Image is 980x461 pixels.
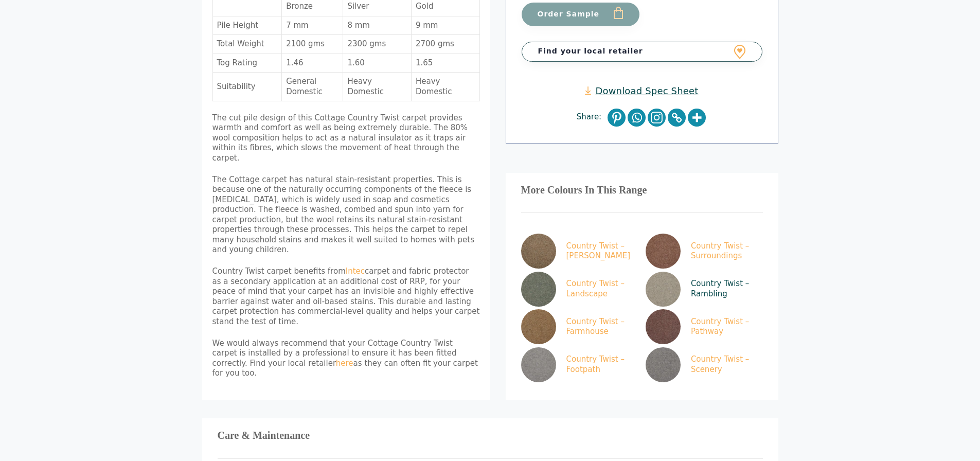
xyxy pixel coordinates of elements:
[212,339,478,378] span: We would always recommend that your Cottage Country Twist carpet is installed by a professional t...
[585,85,698,97] a: Download Spec Sheet
[577,112,607,122] span: Share:
[213,16,282,36] td: Pile Height
[343,16,412,36] td: 8 mm
[282,54,343,73] td: 1.46
[412,73,480,101] td: Heavy Domestic
[343,35,412,54] td: 2300 gms
[412,16,480,36] td: 9 mm
[412,35,480,54] td: 2700 gms
[521,309,634,344] a: Country Twist – Farmhouse
[628,109,646,127] a: Whatsapp
[282,16,343,36] td: 7 mm
[282,73,343,101] td: General Domestic
[608,109,626,127] a: Pinterest
[646,234,759,269] a: Country Twist – Surroundings
[213,54,282,73] td: Tog Rating
[346,267,365,276] a: Intec
[213,73,282,101] td: Suitability
[522,3,639,26] button: Order Sample
[212,267,480,327] p: Country Twist carpet benefits from carpet and fabric protector as a secondary application at an a...
[522,42,762,61] a: Find your local retailer
[688,109,706,127] a: More
[343,73,412,101] td: Heavy Domestic
[282,35,343,54] td: 2100 gms
[646,309,759,344] a: Country Twist – Pathway
[521,272,634,307] a: Country Twist – Landscape
[336,359,353,368] a: here
[521,347,634,382] a: Country Twist – Footpath
[646,347,759,382] a: Country Twist – Scenery
[412,54,480,73] td: 1.65
[218,434,763,438] h3: Care & Maintenance
[343,54,412,73] td: 1.60
[648,109,666,127] a: Instagram
[668,109,686,127] a: Copy Link
[646,272,759,307] a: Country Twist – Rambling
[521,234,556,269] img: Craven Bracken
[212,113,468,163] span: The cut pile design of this Cottage Country Twist carpet provides warmth and comfort as well as b...
[213,35,282,54] td: Total Weight
[212,175,475,255] span: The Cottage carpet has natural stain-resistant properties. This is because one of the naturally o...
[521,234,634,269] a: Country Twist – [PERSON_NAME]
[521,188,763,192] h3: More Colours In This Range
